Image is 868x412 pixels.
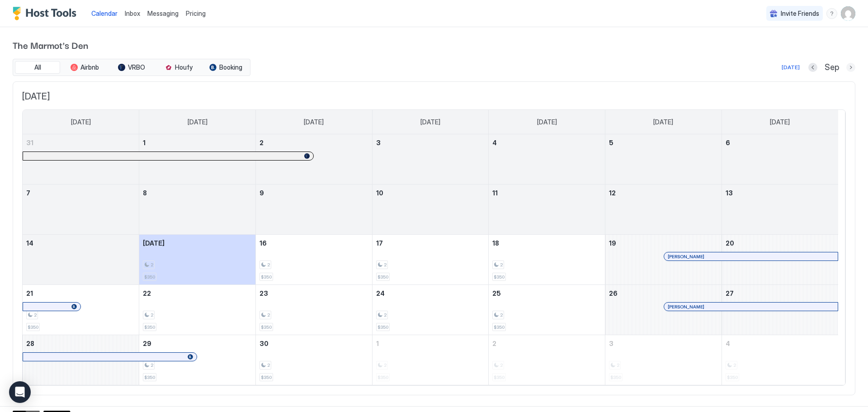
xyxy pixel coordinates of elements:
[489,335,605,352] a: October 2, 2025
[489,235,605,251] a: September 18, 2025
[143,239,165,247] span: [DATE]
[91,9,118,18] a: Calendar
[609,340,613,347] span: 3
[261,274,272,280] span: $350
[139,235,256,285] td: September 15, 2025
[143,289,151,297] span: 22
[34,312,37,318] span: 2
[372,134,489,185] td: September 3, 2025
[143,340,151,347] span: 29
[489,285,605,302] a: September 25, 2025
[492,239,499,247] span: 18
[411,110,449,134] a: Wednesday
[668,304,704,310] span: [PERSON_NAME]
[144,324,155,330] span: $350
[489,134,605,185] td: September 4, 2025
[139,285,256,335] td: September 22, 2025
[609,239,616,247] span: 19
[373,235,489,251] a: September 17, 2025
[722,185,838,201] a: September 13, 2025
[489,134,605,151] a: September 4, 2025
[23,335,139,385] td: September 28, 2025
[782,63,800,71] div: [DATE]
[23,235,139,285] td: September 14, 2025
[726,340,730,347] span: 4
[384,262,387,268] span: 2
[186,9,206,18] span: Pricing
[259,340,269,347] span: 30
[151,312,153,318] span: 2
[259,139,264,147] span: 2
[373,134,489,151] a: September 3, 2025
[261,324,272,330] span: $350
[256,185,372,201] a: September 9, 2025
[605,235,722,285] td: September 19, 2025
[605,134,722,151] a: September 5, 2025
[373,285,489,302] a: September 24, 2025
[147,9,179,18] a: Messaging
[125,9,140,18] a: Inbox
[304,118,324,126] span: [DATE]
[605,185,722,235] td: September 12, 2025
[9,381,31,403] div: Open Intercom Messenger
[494,324,505,330] span: $350
[23,185,139,235] td: September 7, 2025
[644,110,682,134] a: Friday
[722,285,838,302] a: September 27, 2025
[846,63,855,72] button: Next month
[605,134,722,185] td: September 5, 2025
[722,235,838,285] td: September 20, 2025
[492,340,496,347] span: 2
[653,118,673,126] span: [DATE]
[781,9,819,18] span: Invite Friends
[722,335,838,352] a: October 4, 2025
[261,374,272,380] span: $350
[255,335,372,385] td: September 30, 2025
[372,335,489,385] td: October 1, 2025
[143,139,146,147] span: 1
[28,324,38,330] span: $350
[489,185,605,235] td: September 11, 2025
[80,63,99,71] span: Airbnb
[372,185,489,235] td: September 10, 2025
[255,235,372,285] td: September 16, 2025
[726,239,734,247] span: 20
[267,262,270,268] span: 2
[295,110,333,134] a: Tuesday
[376,239,383,247] span: 17
[26,289,33,297] span: 21
[605,335,722,385] td: October 3, 2025
[489,285,605,335] td: September 25, 2025
[139,285,255,302] a: September 22, 2025
[376,340,379,347] span: 1
[139,134,256,185] td: September 1, 2025
[23,285,139,335] td: September 21, 2025
[609,289,618,297] span: 26
[825,62,839,73] span: Sep
[147,9,179,17] span: Messaging
[62,61,107,74] button: Airbnb
[376,139,381,147] span: 3
[139,185,255,201] a: September 8, 2025
[605,185,722,201] a: September 12, 2025
[770,118,790,126] span: [DATE]
[605,285,722,302] a: September 26, 2025
[26,139,33,147] span: 31
[256,335,372,352] a: September 30, 2025
[255,134,372,185] td: September 2, 2025
[23,134,139,151] a: August 31, 2025
[489,335,605,385] td: October 2, 2025
[726,289,734,297] span: 27
[151,362,153,368] span: 2
[125,9,140,17] span: Inbox
[377,274,388,280] span: $350
[26,340,34,347] span: 28
[139,235,255,251] a: September 15, 2025
[13,38,855,52] span: The Marmot's Den
[492,139,497,147] span: 4
[144,374,155,380] span: $350
[188,118,208,126] span: [DATE]
[668,254,834,260] div: [PERSON_NAME]
[259,239,267,247] span: 16
[373,185,489,201] a: September 10, 2025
